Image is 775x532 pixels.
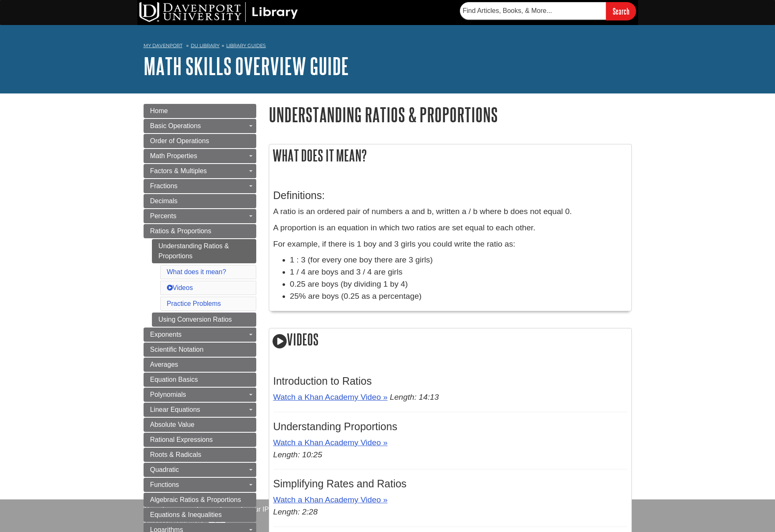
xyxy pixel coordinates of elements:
[290,266,627,278] li: 1 / 4 are boys and 3 / 4 are girls
[150,511,222,518] span: Equations & Inequalities
[150,466,179,473] span: Quadratic
[273,222,627,234] p: A proportion is an equation in which two ratios are set equal to each other.
[273,438,388,447] a: Watch a Khan Academy Video »
[150,481,179,488] span: Functions
[273,507,318,516] em: Length: 2:28
[144,373,256,387] a: Equation Basics
[150,406,200,413] span: Linear Equations
[144,478,256,492] a: Functions
[150,122,201,129] span: Basic Operations
[150,496,241,503] span: Algebraic Ratios & Proportions
[150,152,197,159] span: Math Properties
[269,328,631,352] h2: Videos
[150,451,202,458] span: Roots & Radicals
[150,421,194,428] span: Absolute Value
[144,358,256,372] a: Averages
[144,328,256,342] a: Exponents
[273,421,627,433] h3: Understanding Proportions
[269,104,632,125] h1: Understanding Ratios & Proportions
[460,2,606,20] input: Find Articles, Books, & More...
[144,493,256,507] a: Algebraic Ratios & Proportions
[144,179,256,193] a: Fractions
[273,189,627,202] h3: Definitions:
[144,209,256,223] a: Percents
[167,284,193,291] a: Videos
[390,393,439,401] em: Length: 14:13
[144,40,632,53] nav: breadcrumb
[152,239,256,263] a: Understanding Ratios & Proportions
[226,43,266,48] a: Library Guides
[150,331,182,338] span: Exponents
[144,194,256,208] a: Decimals
[273,375,627,387] h3: Introduction to Ratios
[139,2,298,22] img: DU Library
[273,478,627,490] h3: Simplifying Rates and Ratios
[144,119,256,133] a: Basic Operations
[269,144,631,166] h2: What does it mean?
[144,463,256,477] a: Quadratic
[273,393,388,401] a: Watch a Khan Academy Video »
[144,418,256,432] a: Absolute Value
[144,448,256,462] a: Roots & Radicals
[290,278,627,290] li: 0.25 are boys (by dividing 1 by 4)
[150,376,198,383] span: Equation Basics
[144,53,349,79] a: Math Skills Overview Guide
[150,227,212,234] span: Ratios & Proportions
[150,436,213,443] span: Rational Expressions
[150,212,177,219] span: Percents
[152,313,256,327] a: Using Conversion Ratios
[460,2,636,20] form: Searches DU Library's articles, books, and more
[150,391,186,398] span: Polynomials
[150,137,209,144] span: Order of Operations
[144,164,256,178] a: Factors & Multiples
[167,300,221,307] a: Practice Problems
[606,2,636,20] input: Search
[150,346,204,353] span: Scientific Notation
[150,361,178,368] span: Averages
[144,104,256,118] a: Home
[273,238,627,250] p: For example, if there is 1 boy and 3 girls you could write the ratio as:
[144,433,256,447] a: Rational Expressions
[191,43,220,48] a: DU Library
[150,107,168,114] span: Home
[144,42,182,49] a: My Davenport
[144,508,256,522] a: Equations & Inequalities
[150,182,178,189] span: Fractions
[150,197,178,204] span: Decimals
[150,167,207,174] span: Factors & Multiples
[144,224,256,238] a: Ratios & Proportions
[144,134,256,148] a: Order of Operations
[273,206,627,218] p: A ratio is an ordered pair of numbers a and b, written a / b where b does not equal 0.
[144,388,256,402] a: Polynomials
[144,343,256,357] a: Scientific Notation
[273,450,322,459] em: Length: 10:25
[290,254,627,266] li: 1 : 3 (for every one boy there are 3 girls)
[290,290,627,303] li: 25% are boys (0.25 as a percentage)
[273,495,388,504] a: Watch a Khan Academy Video »
[144,149,256,163] a: Math Properties
[144,403,256,417] a: Linear Equations
[167,268,226,275] a: What does it mean?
